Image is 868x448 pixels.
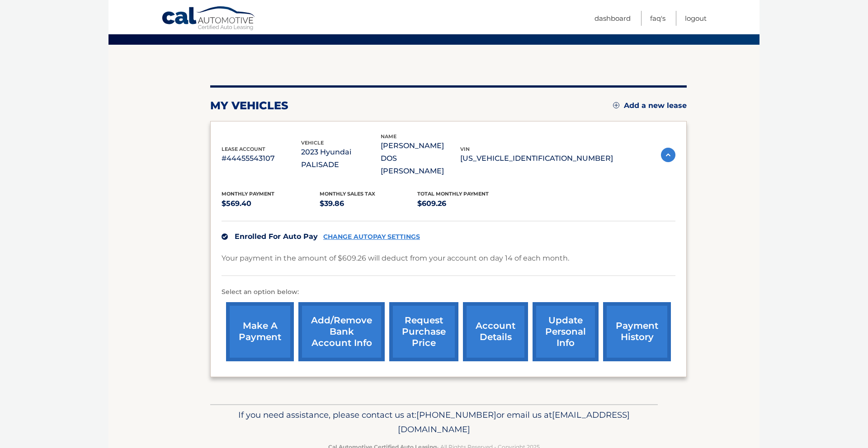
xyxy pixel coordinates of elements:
p: $39.86 [320,197,418,210]
p: $609.26 [417,197,515,210]
a: Add/Remove bank account info [298,302,385,361]
p: [PERSON_NAME] DOS [PERSON_NAME] [381,140,460,177]
p: [US_VEHICLE_IDENTIFICATION_NUMBER] [460,152,613,165]
a: update personal info [533,302,599,361]
h2: my vehicles [210,99,288,112]
a: Cal Automotive [161,6,256,32]
p: Your payment in the amount of $609.26 will deduct from your account on day 14 of each month. [222,252,569,265]
span: vin [460,146,470,152]
a: Logout [685,11,707,26]
span: Enrolled For Auto Pay [235,232,318,241]
img: add.svg [613,102,619,108]
span: vehicle [301,140,324,146]
span: Monthly Payment [222,191,274,197]
a: Add a new lease [613,101,687,110]
a: CHANGE AUTOPAY SETTINGS [323,233,420,241]
span: Total Monthly Payment [417,191,489,197]
span: lease account [222,146,265,152]
a: account details [463,302,528,361]
p: $569.40 [222,197,320,210]
a: Dashboard [594,11,631,26]
span: Monthly sales Tax [320,191,375,197]
a: request purchase price [389,302,458,361]
a: FAQ's [650,11,665,26]
a: payment history [603,302,671,361]
p: #44455543107 [222,152,301,165]
img: accordion-active.svg [661,148,675,162]
p: Select an option below: [222,287,675,298]
img: check.svg [222,233,228,240]
a: make a payment [226,302,294,361]
p: 2023 Hyundai PALISADE [301,146,381,171]
span: [PHONE_NUMBER] [416,410,496,420]
p: If you need assistance, please contact us at: or email us at [216,408,652,437]
span: name [381,133,396,140]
